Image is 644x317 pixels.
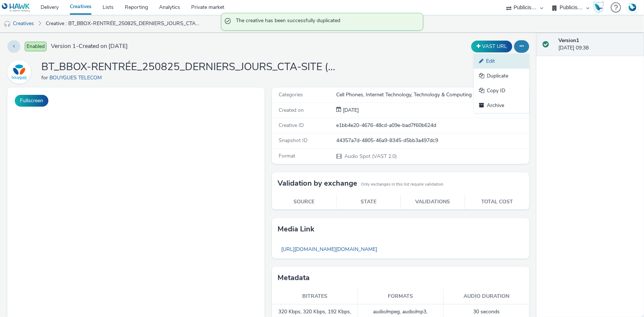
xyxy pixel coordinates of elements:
[278,224,314,235] h3: Media link
[2,3,30,12] img: undefined Logo
[344,153,397,160] span: Audio Spot (VAST 2.0)
[41,74,49,81] span: for
[278,242,381,256] a: [URL][DOMAIN_NAME][DOMAIN_NAME]
[474,83,529,98] a: Copy ID
[474,98,529,113] a: Archive
[593,1,607,13] a: Hawk Academy
[49,74,105,81] a: BOUYGUES TELECOM
[336,137,528,144] div: 44357a7d-4805-46a9-8345-d5bb3a497dc9
[469,41,514,52] div: Duplicate the creative as a VAST URL
[593,1,604,13] img: Hawk Academy
[444,289,529,304] th: Audio duration
[336,194,400,210] th: State
[474,54,529,69] a: Edit
[25,42,47,51] span: Enabled
[278,272,310,283] h3: Metadata
[15,95,48,107] button: Fullscreen
[465,194,529,210] th: Total cost
[272,194,336,210] th: Source
[341,107,359,114] div: Creation 22 September 2025, 09:38
[4,20,11,28] img: audio
[279,107,304,114] span: Created on
[558,37,579,44] strong: Version 1
[279,91,303,98] span: Categories
[278,178,357,189] h3: Validation by exchange
[471,41,512,52] button: VAST URL
[558,37,638,52] div: [DATE] 09:38
[341,107,359,114] span: [DATE]
[627,2,638,13] img: Account FR
[336,122,528,129] div: e1bb4e20-4676-48cd-a09e-bad7f60b624d
[7,68,34,75] a: BOUYGUES TELECOM
[279,137,307,144] span: Snapshot ID
[51,42,128,51] span: Version 1 - Created on [DATE]
[358,289,443,304] th: Formats
[474,69,529,83] a: Duplicate
[336,91,528,99] div: Cell Phones, Internet Technology, Technology & Computing
[236,17,416,27] span: The creative has been successfully duplicated
[361,182,443,187] small: Only exchanges in this list require validation
[41,60,337,74] h1: BT_BBOX-RENTRÉE_250825_DERNIERS_JOURS_CTA-SITE (copy)
[8,61,30,83] img: BOUYGUES TELECOM
[279,122,304,129] span: Creative ID
[272,289,358,304] th: Bitrates
[42,15,203,32] a: Creative : BT_BBOX-RENTRÉE_250825_DERNIERS_JOURS_CTA-SITE (copy)
[401,194,465,210] th: Validations
[279,152,295,159] span: Format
